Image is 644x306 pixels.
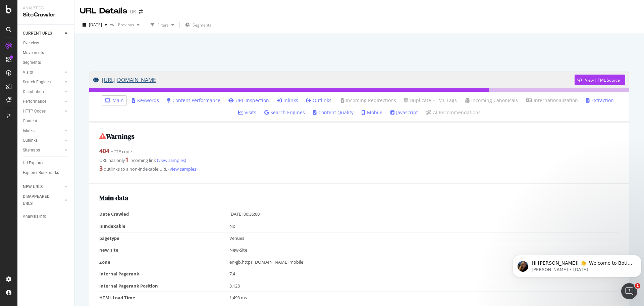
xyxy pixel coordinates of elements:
[228,97,269,104] a: URL Inspection
[182,19,214,30] button: Segments
[229,268,620,280] td: 7.4
[99,147,619,156] div: HTTP code
[23,69,63,76] a: Visits
[229,208,620,220] td: [DATE] 00:35:00
[23,30,63,37] a: CURRENT URLS
[99,256,229,268] td: Zone
[229,280,620,292] td: 3,128
[23,49,44,56] div: Movements
[93,72,575,88] a: [URL][DOMAIN_NAME]
[229,256,620,268] td: en-gb,https,[DOMAIN_NAME],mobile
[99,133,619,140] h2: Warnings
[229,232,620,244] td: Venues
[148,19,177,30] button: Filters
[99,164,103,172] strong: 3
[362,109,382,116] a: Mobile
[23,127,35,134] div: Inlinks
[99,147,109,155] strong: 404
[390,109,418,116] a: Javascript
[99,268,229,280] td: Internal Pagerank
[526,97,578,104] a: Internationalization
[99,220,229,232] td: Is Indexable
[130,8,136,15] div: UK
[167,166,198,172] a: (view samples)
[23,137,63,144] a: Outlinks
[99,292,229,304] td: HTML Load Time
[313,109,354,116] a: Content Quality
[575,75,625,85] button: View HTML Source
[339,97,396,104] a: Incoming Redirections
[23,88,44,95] div: Distribution
[23,127,63,134] a: Inlinks
[23,59,41,66] div: Segments
[23,147,63,154] a: Sitemaps
[99,280,229,292] td: Internal Pagerank Position
[23,79,63,86] a: Search Engines
[157,22,169,28] div: Filters
[23,40,69,47] a: Overview
[585,77,620,83] div: View HTML Source
[99,232,229,244] td: pagetype
[115,19,142,30] button: Previous
[23,98,63,105] a: Performance
[23,40,39,47] div: Overview
[23,108,63,115] a: HTTP Codes
[23,160,69,167] a: Url Explorer
[23,11,69,19] div: SiteCrawler
[23,118,69,125] a: Content
[23,213,46,220] div: Analysis Info
[404,97,457,104] a: Duplicate HTML Tags
[306,97,331,104] a: Outlinks
[99,156,619,164] div: URL has only incoming link
[264,109,305,116] a: Search Engines
[635,283,640,289] span: 1
[105,97,124,104] a: Main
[23,169,69,176] a: Explorer Bookmarks
[99,164,619,173] div: outlinks to a non-indexable URL
[586,97,614,104] a: Extraction
[23,108,46,115] div: HTTP Codes
[229,292,620,304] td: 1,493 ms
[229,220,620,232] td: No
[23,88,63,95] a: Distribution
[23,30,52,37] div: CURRENT URLS
[23,183,63,190] a: NEW URLS
[193,22,211,28] span: Segments
[99,244,229,256] td: new_site
[23,213,69,220] a: Analysis Info
[125,156,128,164] strong: 1
[229,244,620,256] td: New-Site
[23,98,46,105] div: Performance
[238,109,256,116] a: Visits
[156,157,186,163] a: (view samples)
[23,49,69,56] a: Movements
[139,9,143,14] div: arrow-right-arrow-left
[465,97,518,104] a: Incoming Canonicals
[23,160,44,167] div: Url Explorer
[510,241,644,288] iframe: Intercom notifications message
[99,208,229,220] td: Date Crawled
[99,194,619,202] h2: Main data
[23,183,43,190] div: NEW URLS
[23,147,40,154] div: Sitemaps
[89,22,102,28] span: 2025 Sep. 20th
[23,137,38,144] div: Outlinks
[23,5,69,11] div: Analytics
[23,169,59,176] div: Explorer Bookmarks
[426,109,481,116] a: AI Recommendations
[277,97,298,104] a: Inlinks
[23,118,37,125] div: Content
[23,69,33,76] div: Visits
[132,97,159,104] a: Keywords
[80,5,127,17] div: URL Details
[23,79,51,86] div: Search Engines
[167,97,220,104] a: Content Performance
[80,19,110,30] button: [DATE]
[23,193,63,207] a: DISAPPEARED URLS
[621,283,637,299] iframe: Intercom live chat
[23,193,57,207] div: DISAPPEARED URLS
